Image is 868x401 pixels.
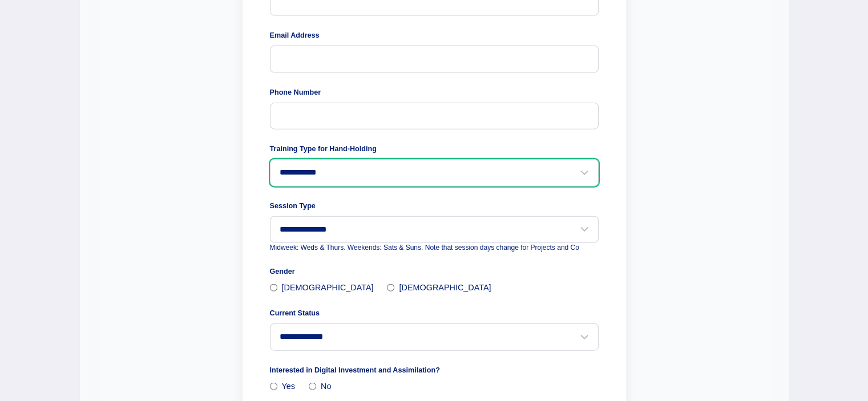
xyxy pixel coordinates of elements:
label: Interested in Digital Investment and Assimilation? [270,364,599,376]
p: Midweek: Weds & Thurs. Weekends: Sats & Suns. Note that session days change for Projects and Co [270,243,599,252]
input: Yes [270,383,277,390]
span: [DEMOGRAPHIC_DATA] [282,282,374,294]
span: No [321,380,331,393]
span: [DEMOGRAPHIC_DATA] [399,282,491,294]
input: No [309,383,316,390]
input: [DEMOGRAPHIC_DATA] [387,284,394,291]
input: [DEMOGRAPHIC_DATA] [270,284,277,291]
label: Session Type [270,200,599,212]
label: Gender [270,266,599,277]
span: Yes [282,380,295,393]
label: Phone Number [270,87,599,98]
label: Training Type for Hand-Holding [270,143,599,155]
label: Email Address [270,30,599,41]
label: Current Status [270,307,599,319]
